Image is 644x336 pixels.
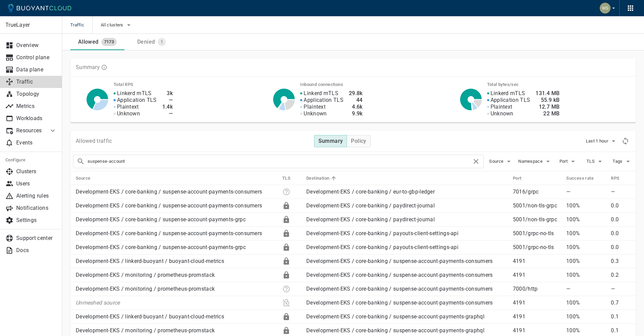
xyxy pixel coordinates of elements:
p: — [611,188,630,195]
h4: — [162,97,173,104]
p: Plaintext [117,104,139,110]
p: Unknown [304,110,327,117]
div: Unknown [282,188,290,196]
p: Unknown [117,110,140,117]
h4: 4.6k [349,104,363,110]
p: 4191 [513,327,561,334]
p: 4191 [513,313,561,320]
p: TrueLayer [5,22,56,28]
img: Weichung Shaw [600,3,611,14]
a: Development-EKS / core-banking / suspense-account-payments-consumers [306,299,493,306]
span: Traffic [70,16,92,34]
p: Application TLS [304,97,343,104]
h4: 9.9k [349,110,363,117]
p: Resources [16,127,43,134]
p: 0.1 [611,313,630,320]
p: 0.0 [611,216,630,223]
h4: 22 MB [535,110,559,117]
p: 100% [566,216,605,223]
button: Port [557,156,579,166]
p: Workloads [16,115,57,122]
p: Traffic [16,79,57,85]
a: Allowed7173 [70,34,124,50]
p: 0.0 [611,230,630,237]
h4: — [162,110,173,117]
p: Docs [16,247,57,254]
a: Development-EKS / core-banking / suspense-account-payments-consumers [76,230,262,237]
span: Success rate [566,175,602,181]
p: 0.2 [611,272,630,278]
a: Development-EKS / core-banking / suspense-account-payments-grpc [76,244,246,250]
a: Development-EKS / monitoring / prometheus-promstack [76,327,215,334]
p: Data plane [16,66,57,73]
a: Development-EKS / core-banking / suspense-account-payments-grpc [76,216,246,223]
p: 5001 / grpc-no-tls [513,230,561,237]
span: TLS [282,175,299,181]
h5: Destination [306,176,329,181]
p: Application TLS [117,97,157,104]
a: Development-EKS / core-banking / suspense-account-payments-consumers [76,202,262,209]
h4: 3k [162,90,173,97]
span: All clusters [101,22,125,28]
div: Unknown [282,285,290,293]
a: Denied1 [124,34,178,50]
span: Source [76,175,99,181]
span: Source [489,159,505,164]
input: Search [88,157,472,166]
p: Summary [76,64,100,71]
p: 0.3 [611,258,630,265]
button: Namespace [518,156,552,166]
h4: 55.9 kB [535,97,559,104]
p: Plaintext [304,104,326,110]
div: Plaintext [282,299,290,307]
p: 100% [566,299,605,306]
p: Overview [16,42,57,49]
p: 100% [566,258,605,265]
p: 7000 / http [513,286,561,292]
a: Development-EKS / core-banking / suspense-account-payments-graphql [306,327,484,334]
p: 4191 [513,258,561,265]
span: RPS [611,175,628,181]
p: 100% [566,244,605,251]
p: 100% [566,202,605,209]
p: 5001 / non-tls-grpc [513,216,561,223]
div: Refresh metrics [620,136,630,146]
p: Settings [16,217,57,224]
p: 100% [566,327,605,334]
a: Development-EKS / linkerd-buoyant / buoyant-cloud-metrics [76,313,224,320]
p: Topology [16,91,57,97]
span: Destination [306,175,338,181]
p: Users [16,180,57,187]
a: Development-EKS / core-banking / suspense-account-payments-graphql [306,313,484,320]
span: Namespace [518,159,544,164]
svg: TLS data is compiled from traffic seen by Linkerd proxies. RPS and TCP bytes reflect both inbound... [101,64,107,70]
p: — [566,188,605,195]
button: All clusters [101,20,133,30]
h4: 1.4k [162,104,173,110]
p: 100% [566,230,605,237]
p: Support center [16,235,57,242]
h4: 29.8k [349,90,363,97]
h4: 12.7 MB [535,104,559,110]
a: Development-EKS / core-banking / paydirect-journal [306,216,435,223]
p: Allowed traffic [76,138,112,144]
h4: Summary [318,138,343,144]
h5: Configure [5,157,57,163]
a: Development-EKS / core-banking / suspense-account-payments-consumers [76,188,262,195]
p: 100% [566,313,605,320]
span: 7173 [101,39,117,45]
p: 0.7 [611,299,630,306]
div: Allowed [75,36,99,45]
p: 5001 / grpc-no-tls [513,244,561,251]
p: Linkerd mTLS [491,90,525,97]
span: Tags [613,159,624,164]
h5: Success rate [566,176,594,181]
p: 5001 / non-tls-grpc [513,202,561,209]
a: Development-EKS / core-banking / suspense-account-payments-consumers [306,258,493,264]
p: Linkerd mTLS [117,90,152,97]
p: Linkerd mTLS [304,90,338,97]
a: Development-EKS / core-banking / suspense-account-payments-consumers [306,272,493,278]
p: Plaintext [491,104,512,110]
h4: Policy [351,138,366,144]
h4: 44 [349,97,363,104]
